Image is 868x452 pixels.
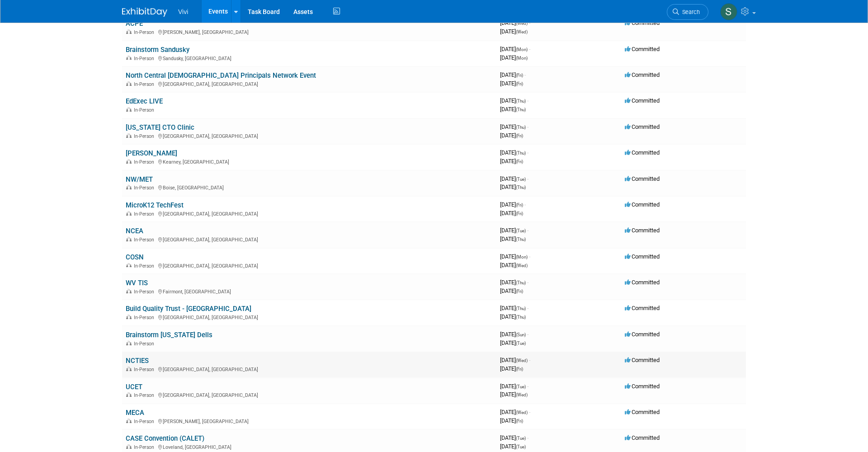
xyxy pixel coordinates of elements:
span: Committed [625,97,660,104]
span: In-Person [134,185,157,191]
img: Sara Membreno [720,3,737,20]
div: Kearney, [GEOGRAPHIC_DATA] [126,158,493,165]
span: [DATE] [500,253,530,260]
a: CASE Convention (CALET) [126,434,204,443]
span: - [527,279,528,286]
a: MicroK12 TechFest [126,201,184,209]
span: Search [679,9,700,15]
span: [DATE] [500,97,528,104]
span: Committed [625,175,660,182]
a: Search [667,4,708,20]
span: Committed [625,383,660,390]
span: (Fri) [516,211,523,216]
span: (Wed) [516,263,528,268]
span: [DATE] [500,149,528,156]
span: Committed [625,331,660,338]
span: Committed [625,149,660,156]
span: [DATE] [500,365,523,372]
span: In-Person [134,56,157,61]
span: - [524,201,526,208]
a: EdExec LIVE [126,97,163,105]
span: In-Person [134,315,157,320]
span: In-Person [134,367,157,372]
a: NCTIES [126,357,149,365]
span: [DATE] [500,106,526,113]
span: [DATE] [500,184,526,190]
span: (Wed) [516,29,528,34]
span: - [529,357,530,363]
span: (Fri) [516,81,523,86]
div: [GEOGRAPHIC_DATA], [GEOGRAPHIC_DATA] [126,313,493,320]
span: (Fri) [516,159,523,164]
span: (Tue) [516,228,526,233]
span: (Thu) [516,237,526,242]
a: UCET [126,383,142,391]
span: [DATE] [500,305,528,311]
img: In-Person Event [126,237,132,241]
span: (Sun) [516,332,526,337]
div: [GEOGRAPHIC_DATA], [GEOGRAPHIC_DATA] [126,391,493,398]
span: (Mon) [516,56,528,61]
span: [DATE] [500,339,526,346]
div: Fairmont, [GEOGRAPHIC_DATA] [126,287,493,295]
span: (Wed) [516,392,528,397]
span: [DATE] [500,54,528,61]
span: [DATE] [500,417,523,424]
span: In-Person [134,81,157,87]
img: In-Person Event [126,341,132,345]
div: Sandusky, [GEOGRAPHIC_DATA] [126,54,493,61]
img: In-Person Event [126,392,132,397]
div: [GEOGRAPHIC_DATA], [GEOGRAPHIC_DATA] [126,80,493,87]
span: (Thu) [516,315,526,320]
img: In-Person Event [126,263,132,268]
a: MECA [126,409,144,417]
a: [PERSON_NAME] [126,149,177,157]
span: (Fri) [516,133,523,138]
span: In-Person [134,263,157,269]
a: NW/MET [126,175,153,184]
img: In-Person Event [126,159,132,164]
span: (Tue) [516,444,526,449]
span: [DATE] [500,262,528,268]
img: In-Person Event [126,444,132,449]
span: [DATE] [500,28,528,35]
span: (Mon) [516,254,528,259]
span: In-Person [134,133,157,139]
span: (Tue) [516,177,526,182]
span: [DATE] [500,201,526,208]
span: (Wed) [516,21,528,26]
span: (Wed) [516,358,528,363]
span: [DATE] [500,210,523,217]
span: [DATE] [500,357,530,363]
span: - [529,253,530,260]
a: ACPE [126,19,143,28]
span: (Fri) [516,73,523,78]
span: In-Person [134,419,157,424]
span: Committed [625,227,660,234]
span: (Mon) [516,47,528,52]
span: Committed [625,305,660,311]
span: In-Person [134,444,157,450]
span: - [527,175,528,182]
span: - [527,227,528,234]
img: ExhibitDay [122,8,167,17]
span: - [527,305,528,311]
span: - [529,409,530,415]
span: - [527,97,528,104]
img: In-Person Event [126,289,132,293]
div: [GEOGRAPHIC_DATA], [GEOGRAPHIC_DATA] [126,210,493,217]
span: [DATE] [500,175,528,182]
span: In-Person [134,29,157,35]
span: In-Person [134,392,157,398]
span: (Thu) [516,99,526,104]
span: [DATE] [500,132,523,139]
img: In-Person Event [126,185,132,189]
span: (Thu) [516,280,526,285]
div: [PERSON_NAME], [GEOGRAPHIC_DATA] [126,417,493,424]
div: Boise, [GEOGRAPHIC_DATA] [126,184,493,191]
a: COSN [126,253,144,261]
span: [DATE] [500,227,528,234]
span: (Tue) [516,384,526,389]
span: - [527,331,528,338]
span: (Thu) [516,125,526,130]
